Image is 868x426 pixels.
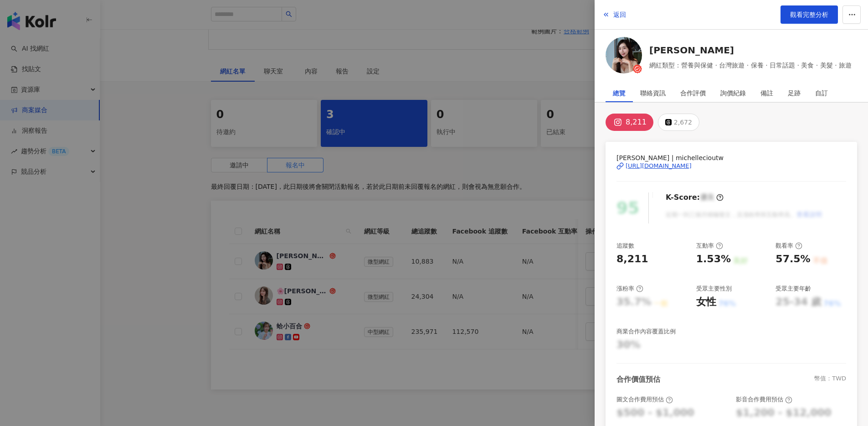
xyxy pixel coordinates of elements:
div: [URL][DOMAIN_NAME] [626,162,692,170]
div: 受眾主要性別 [696,285,732,293]
div: K-Score : [666,192,724,203]
div: 觀看率 [776,242,802,250]
div: 備註 [760,84,773,102]
button: 2,672 [658,114,699,131]
div: 8,211 [626,116,647,129]
div: 追蹤數 [616,242,634,250]
a: 觀看完整分析 [781,5,838,24]
div: 影音合作費用預估 [736,395,792,404]
div: 57.5% [776,252,810,266]
div: 漲粉率 [616,285,643,293]
div: 總覽 [613,84,626,102]
button: 8,211 [606,114,653,131]
button: 返回 [602,5,627,24]
div: 1.53% [696,252,731,266]
span: [PERSON_NAME] | michellecioutw [616,153,846,163]
span: 觀看完整分析 [790,11,828,18]
div: 受眾主要年齡 [776,285,811,293]
div: 足跡 [788,84,801,102]
div: 圖文合作費用預估 [616,395,673,404]
div: 詢價紀錄 [720,84,746,102]
span: 網紅類型：營養與保健 · 台灣旅遊 · 保養 · 日常話題 · 美食 · 美髮 · 旅遊 [649,60,852,70]
div: 合作評價 [680,84,706,102]
div: 聯絡資訊 [640,84,666,102]
div: 2,672 [674,116,692,129]
div: 互動率 [696,242,723,250]
a: [URL][DOMAIN_NAME] [616,162,846,170]
div: 幣值：TWD [814,374,846,384]
span: 返回 [613,11,626,18]
div: 8,211 [616,252,648,266]
a: KOL Avatar [606,37,642,77]
div: 合作價值預估 [616,374,660,384]
img: KOL Avatar [606,37,642,73]
a: [PERSON_NAME] [649,44,852,57]
div: 商業合作內容覆蓋比例 [616,327,676,336]
div: 女性 [696,295,716,309]
div: 自訂 [815,84,828,102]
